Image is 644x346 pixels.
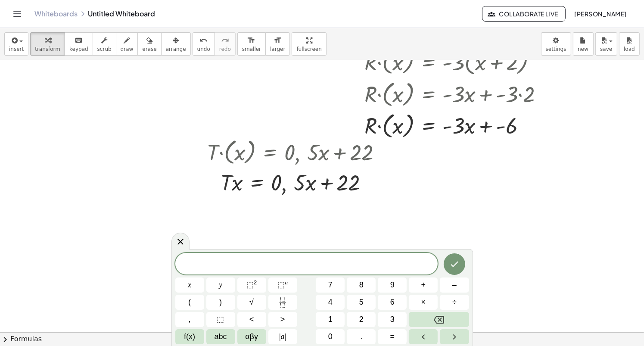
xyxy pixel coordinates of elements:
[619,32,640,56] button: load
[285,332,286,341] span: |
[452,296,457,308] span: ÷
[215,331,227,343] span: abc
[378,329,407,344] button: Equals
[188,296,191,308] span: (
[316,295,345,310] button: 4
[237,329,266,344] button: Greek alphabet
[268,277,297,293] button: Superscript
[254,279,257,286] sup: 2
[292,32,326,56] button: fullscreen
[189,314,191,325] span: ,
[378,295,407,310] button: 6
[359,296,364,308] span: 5
[567,6,634,22] button: [PERSON_NAME]
[279,332,281,341] span: |
[328,314,333,325] span: 1
[328,279,333,291] span: 7
[242,46,261,52] span: smaller
[316,329,345,344] button: 0
[624,46,635,52] span: load
[316,312,345,327] button: 1
[268,312,297,327] button: Greater than
[249,296,254,308] span: √
[316,277,345,293] button: 7
[421,279,426,291] span: +
[574,10,627,18] span: [PERSON_NAME]
[359,314,364,325] span: 2
[489,10,558,18] span: Collaborate Live
[247,35,255,46] i: format_size
[30,32,65,56] button: transform
[215,32,236,56] button: redoredo
[237,277,266,293] button: Squared
[573,32,594,56] button: new
[578,46,588,52] span: new
[390,314,395,325] span: 3
[97,46,112,52] span: scrub
[378,312,407,327] button: 3
[347,329,376,344] button: .
[347,312,376,327] button: 2
[268,295,297,310] button: Fraction
[328,331,333,343] span: 0
[444,253,465,275] button: Done
[390,331,395,343] span: =
[175,329,204,344] button: Functions
[347,295,376,310] button: 5
[440,277,469,293] button: Minus
[409,329,438,344] button: Left arrow
[34,9,78,18] a: Whiteboards
[184,331,195,343] span: f(x)
[219,46,231,52] span: redo
[296,46,321,52] span: fullscreen
[390,296,395,308] span: 6
[219,296,222,308] span: )
[265,32,290,56] button: format_sizelarger
[279,331,286,343] span: a
[4,32,28,56] button: insert
[219,279,222,291] span: y
[206,329,235,344] button: Alphabet
[237,32,266,56] button: format_sizesmaller
[246,281,254,289] span: ⬚
[390,279,395,291] span: 9
[175,277,204,293] button: x
[440,329,469,344] button: Right arrow
[93,32,116,56] button: scrub
[199,35,208,46] i: undo
[541,32,571,56] button: settings
[280,314,285,325] span: >
[193,32,215,56] button: undoundo
[206,295,235,310] button: )
[137,32,161,56] button: erase
[237,295,266,310] button: Square root
[328,296,333,308] span: 4
[409,295,438,310] button: Times
[142,46,156,52] span: erase
[360,331,362,343] span: .
[245,331,258,343] span: αβγ
[237,312,266,327] button: Less than
[197,46,210,52] span: undo
[270,46,285,52] span: larger
[221,35,229,46] i: redo
[116,32,138,56] button: draw
[452,279,457,291] span: –
[268,329,297,344] button: Absolute value
[121,46,134,52] span: draw
[10,7,24,21] button: Toggle navigation
[206,312,235,327] button: Placeholder
[35,46,60,52] span: transform
[409,277,438,293] button: Plus
[65,32,93,56] button: keyboardkeypad
[595,32,617,56] button: save
[175,295,204,310] button: (
[421,296,426,308] span: ×
[161,32,191,56] button: arrange
[206,277,235,293] button: y
[359,279,364,291] span: 8
[277,281,285,289] span: ⬚
[378,277,407,293] button: 9
[600,46,612,52] span: save
[175,312,204,327] button: ,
